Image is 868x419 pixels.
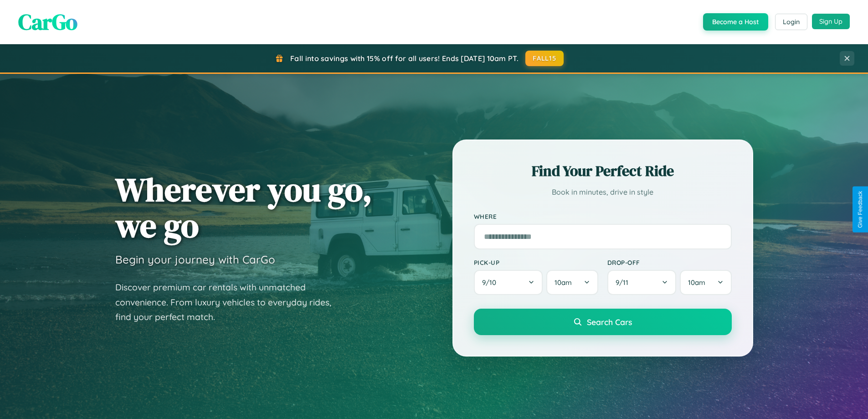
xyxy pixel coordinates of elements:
label: Pick-up [474,259,598,266]
h2: Find Your Perfect Ride [474,161,732,181]
span: Fall into savings with 15% off for all users! Ends [DATE] 10am PT. [290,54,519,63]
button: Search Cars [474,309,732,335]
button: 10am [546,270,598,295]
button: 9/11 [607,270,677,295]
span: 10am [688,278,705,287]
button: 10am [680,270,731,295]
p: Book in minutes, drive in style [474,186,732,199]
span: 10am [555,278,572,287]
label: Drop-off [607,259,732,266]
span: CarGo [18,7,77,37]
h1: Wherever you go, we go [115,171,372,243]
label: Where [474,212,732,220]
button: Become a Host [703,13,768,31]
button: 9/10 [474,270,543,295]
p: Discover premium car rentals with unmatched convenience. From luxury vehicles to everyday rides, ... [115,280,343,325]
div: Give Feedback [857,191,863,228]
button: Sign Up [812,14,850,29]
button: FALL15 [525,51,564,66]
span: Search Cars [587,317,632,327]
span: 9 / 11 [616,278,633,287]
h3: Begin your journey with CarGo [115,253,275,266]
button: Login [775,14,807,30]
span: 9 / 10 [482,278,501,287]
